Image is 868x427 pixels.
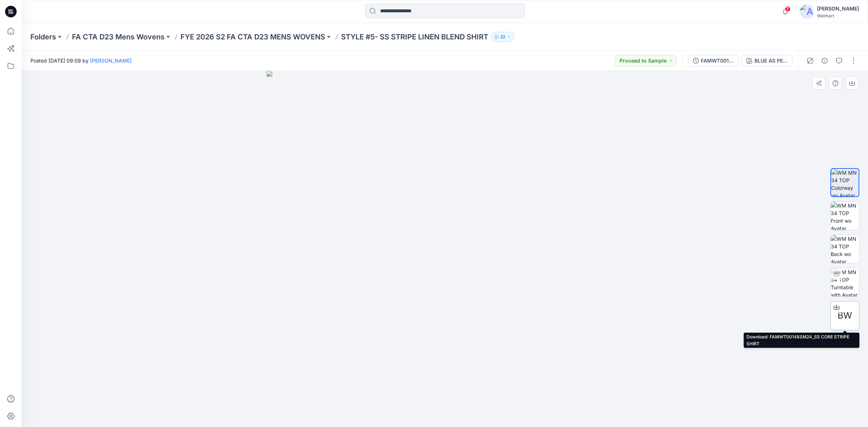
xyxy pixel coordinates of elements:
div: FAMWT00148SM24_SS CORE STRIPE SHIRT_4 [701,57,734,65]
p: 22 [500,33,505,41]
a: Folders [30,32,56,42]
a: FYE 2026 S2 FA CTA D23 MENS WOVENS [180,32,325,42]
img: WM MN 34 TOP Back wo Avatar [831,235,859,263]
div: Walmart [817,13,859,18]
a: [PERSON_NAME] [90,57,132,64]
span: Posted [DATE] 09:09 by [30,57,132,64]
a: FA CTA D23 Mens Wovens [72,32,165,42]
button: 22 [491,32,514,42]
img: avatar [800,4,814,19]
img: WM MN 34 TOP Turntable with Avatar [831,268,859,296]
button: BLUE AS PER HEADER STRIPE [742,55,792,67]
button: Details [819,55,830,67]
div: [PERSON_NAME] [817,4,859,13]
span: BW [838,309,852,322]
span: 7 [785,6,791,12]
img: WM MN 34 TOP Colorway wo Avatar [831,169,859,196]
div: BLUE AS PER HEADER STRIPE [754,57,788,65]
button: FAMWT00148SM24_SS CORE STRIPE SHIRT_4 [688,55,739,67]
img: WM MN 34 TOP Front wo Avatar [831,202,859,230]
img: eyJhbGciOiJIUzI1NiIsImtpZCI6IjAiLCJzbHQiOiJzZXMiLCJ0eXAiOiJKV1QifQ.eyJkYXRhIjp7InR5cGUiOiJzdG9yYW... [267,71,623,427]
p: STYLE #5- SS STRIPE LINEN BLEND SHIRT [341,32,488,42]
